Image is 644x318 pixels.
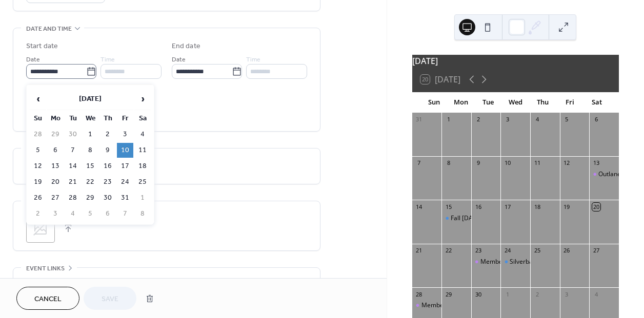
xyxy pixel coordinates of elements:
[420,92,448,113] div: Sun
[30,159,46,174] td: 12
[445,247,452,255] div: 22
[533,203,541,210] div: 18
[99,190,116,205] td: 30
[47,159,64,174] td: 13
[30,206,46,221] td: 2
[82,159,98,174] td: 15
[445,203,452,210] div: 15
[504,247,511,255] div: 24
[117,159,133,174] td: 17
[172,41,200,52] div: End date
[474,290,482,298] div: 30
[504,159,511,167] div: 10
[474,159,482,167] div: 9
[504,116,511,123] div: 3
[82,111,98,126] th: We
[30,190,46,205] td: 26
[134,175,151,189] td: 25
[592,116,600,123] div: 6
[47,111,64,126] th: Mo
[412,55,619,67] div: [DATE]
[563,116,571,123] div: 5
[474,203,482,210] div: 16
[592,159,600,167] div: 13
[47,143,64,158] td: 6
[502,92,529,113] div: Wed
[30,127,46,142] td: 28
[26,24,72,34] span: Date and time
[82,206,98,221] td: 5
[47,206,64,221] td: 3
[533,247,541,255] div: 25
[99,159,116,174] td: 16
[134,127,151,142] td: 4
[134,159,151,174] td: 18
[415,203,423,210] div: 14
[583,92,611,113] div: Sat
[445,116,452,123] div: 1
[30,89,46,109] span: ‹
[117,127,133,142] td: 3
[134,206,151,221] td: 8
[533,159,541,167] div: 11
[82,143,98,158] td: 8
[592,247,600,255] div: 27
[415,116,423,123] div: 31
[504,203,511,210] div: 17
[592,290,600,298] div: 4
[117,206,133,221] td: 7
[65,190,81,205] td: 28
[500,258,530,266] div: Silverball Sweeties Fall League Start
[134,143,151,158] td: 11
[421,301,462,310] div: Members Day
[99,175,116,189] td: 23
[65,175,81,189] td: 21
[556,92,583,113] div: Fri
[474,116,482,123] div: 2
[99,206,116,221] td: 6
[246,54,260,65] span: Time
[563,290,571,298] div: 3
[510,258,612,266] div: Silverball Sweeties Fall League Start
[474,247,482,255] div: 23
[471,258,501,266] div: Members Day
[16,287,79,310] button: Cancel
[445,159,452,167] div: 8
[117,175,133,189] td: 24
[533,290,541,298] div: 2
[99,143,116,158] td: 9
[480,258,521,266] div: Members Day
[589,170,619,179] div: Outlanes Tournament
[26,263,65,274] span: Event links
[30,111,46,126] th: Su
[529,92,556,113] div: Thu
[117,190,133,205] td: 31
[30,143,46,158] td: 5
[134,111,151,126] th: Sa
[451,214,520,223] div: Fall [DATE] League Start
[445,290,452,298] div: 29
[65,159,81,174] td: 14
[47,127,64,142] td: 29
[47,190,64,205] td: 27
[47,88,133,110] th: [DATE]
[117,143,133,158] td: 10
[100,54,115,65] span: Time
[26,41,58,52] div: Start date
[82,190,98,205] td: 29
[504,290,511,298] div: 1
[30,175,46,189] td: 19
[117,111,133,126] th: Fr
[82,175,98,189] td: 22
[563,159,571,167] div: 12
[65,143,81,158] td: 7
[415,159,423,167] div: 7
[533,116,541,123] div: 4
[135,89,150,109] span: ›
[47,175,64,189] td: 20
[65,206,81,221] td: 4
[448,92,475,113] div: Mon
[563,247,571,255] div: 26
[172,54,186,65] span: Date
